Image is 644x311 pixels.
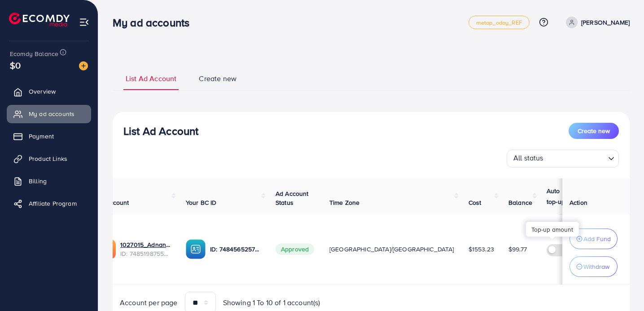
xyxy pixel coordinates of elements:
span: [GEOGRAPHIC_DATA]/[GEOGRAPHIC_DATA] [329,245,454,254]
span: $99.77 [508,245,527,254]
span: metap_oday_REF [476,20,522,26]
span: All status [512,151,545,165]
img: image [79,61,88,70]
button: Add Fund [570,229,618,249]
button: Withdraw [570,256,618,277]
span: Ad Account [96,198,129,207]
span: Billing [29,177,47,186]
p: [PERSON_NAME] [581,17,630,28]
a: Affiliate Program [7,194,91,212]
div: Top-up amount [526,222,579,237]
span: Account per page [120,298,178,308]
a: Billing [7,172,91,190]
span: ID: 7485198755281747984 [120,249,171,258]
span: Action [570,198,587,207]
span: $1553.23 [469,245,494,254]
div: <span class='underline'>1027015_Adnan_AFtechnologies_1742783666471</span></br>7485198755281747984 [120,240,171,259]
a: Overview [7,82,91,100]
h3: List Ad Account [123,125,198,138]
input: Search for option [546,151,605,165]
p: ID: 7484565257835544577 [210,244,261,255]
a: Product Links [7,150,91,168]
iframe: Chat [606,271,637,304]
span: Approved [276,243,314,255]
p: Withdraw [583,261,609,272]
span: Cost [469,198,482,207]
a: 1027015_Adnan_AFtechnologies_1742783666471 [120,240,171,249]
p: Auto top-up [547,186,573,207]
span: My ad accounts [29,109,74,118]
a: Payment [7,127,91,145]
span: Overview [29,87,56,96]
span: Your BC ID [186,198,217,207]
span: Create new [578,126,610,135]
a: metap_oday_REF [469,16,530,29]
img: ic-ba-acc.ded83a64.svg [186,239,206,259]
span: Product Links [29,154,67,163]
a: [PERSON_NAME] [562,17,630,28]
span: Payment [29,132,54,141]
img: logo [9,13,70,26]
span: Affiliate Program [29,199,77,208]
span: Time Zone [329,198,359,207]
span: List Ad Account [126,73,176,84]
div: Search for option [507,150,619,168]
img: menu [79,17,89,27]
span: Ad Account Status [276,189,309,207]
button: Create new [569,123,619,139]
a: My ad accounts [7,105,91,123]
p: Add Fund [583,233,611,244]
span: Showing 1 To 10 of 1 account(s) [223,298,320,308]
h3: My ad accounts [113,16,197,29]
span: $0 [10,59,21,72]
span: Balance [508,198,532,207]
span: Ecomdy Balance [10,49,58,58]
span: Create new [199,73,237,84]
